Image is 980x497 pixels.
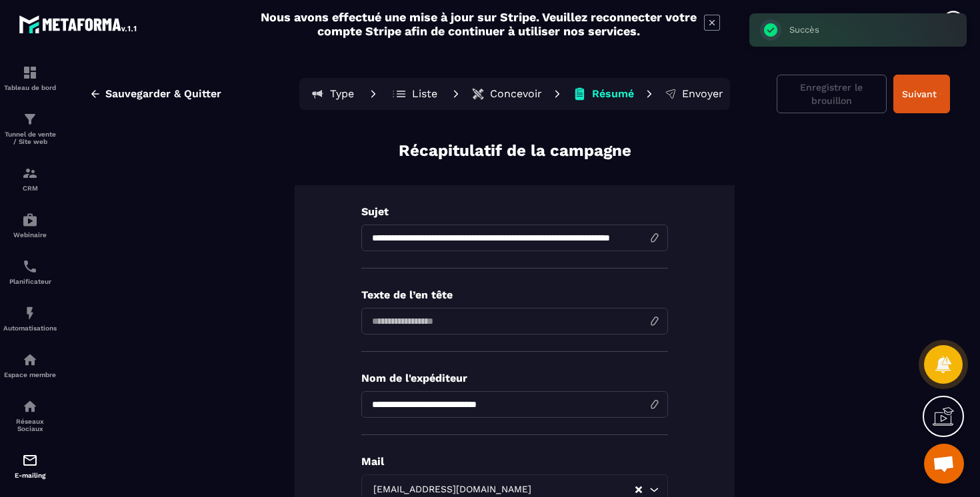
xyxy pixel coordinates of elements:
[467,81,546,107] button: Concevoir
[22,352,38,368] img: automations
[924,444,964,484] a: Ouvrir le chat
[3,155,57,202] a: formationformationCRM
[79,82,231,106] button: Sauvegarder & Quitter
[592,87,634,101] p: Résumé
[3,418,57,432] p: Réseaux Sociaux
[893,75,950,113] button: Suivant
[534,482,634,497] input: Search for option
[3,388,57,442] a: social-networksocial-networkRéseaux Sociaux
[22,165,38,181] img: formation
[151,77,162,88] img: tab_keywords_by_traffic_grey.svg
[361,205,668,218] p: Sujet
[3,101,57,155] a: formationformationTunnel de vente / Site web
[661,81,727,107] button: Envoyer
[166,79,204,87] div: Mots-clés
[635,485,642,495] button: Clear Selected
[3,278,57,285] p: Planificateur
[3,295,57,342] a: automationsautomationsAutomatisations
[3,342,57,388] a: automationsautomationsEspace membre
[569,81,638,107] button: Résumé
[399,140,631,162] p: Récapitulatif de la campagne
[22,305,38,321] img: automations
[3,231,57,239] p: Webinaire
[105,87,221,101] span: Sauvegarder & Quitter
[22,111,38,127] img: formation
[361,372,668,384] p: Nom de l'expéditeur
[21,35,32,45] img: website_grey.svg
[22,258,38,274] img: scheduler
[385,81,445,107] button: Liste
[260,10,697,38] h2: Nous avons effectué une mise à jour sur Stripe. Veuillez reconnecter votre compte Stripe afin de ...
[3,84,57,91] p: Tableau de bord
[22,65,38,81] img: formation
[330,87,354,101] p: Type
[54,77,65,88] img: tab_domain_overview_orange.svg
[37,21,65,32] div: v 4.0.25
[21,21,32,32] img: logo_orange.svg
[3,371,57,378] p: Espace membre
[3,472,57,479] p: E-mailing
[3,202,57,248] a: automationsautomationsWebinaire
[682,87,723,101] p: Envoyer
[3,248,57,295] a: schedulerschedulerPlanificateur
[3,442,57,489] a: emailemailE-mailing
[35,35,151,45] div: Domaine: [DOMAIN_NAME]
[69,79,103,87] div: Domaine
[3,185,57,192] p: CRM
[22,452,38,468] img: email
[22,398,38,414] img: social-network
[19,12,139,36] img: logo
[412,87,437,101] p: Liste
[370,482,534,497] span: [EMAIL_ADDRESS][DOMAIN_NAME]
[361,288,668,301] p: Texte de l’en tête
[490,87,542,101] p: Concevoir
[302,81,362,107] button: Type
[3,324,57,332] p: Automatisations
[22,212,38,228] img: automations
[3,55,57,101] a: formationformationTableau de bord
[361,455,668,468] p: Mail
[3,131,57,145] p: Tunnel de vente / Site web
